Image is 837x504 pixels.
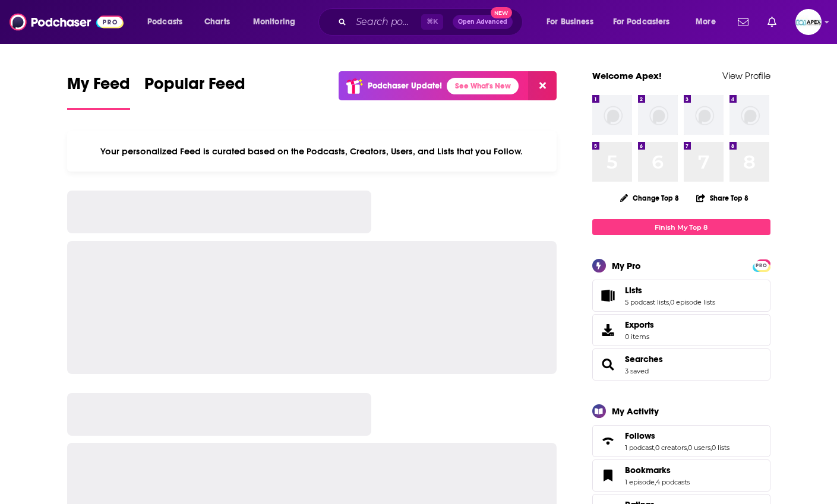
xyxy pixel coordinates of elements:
a: Lists [625,285,715,296]
button: Share Top 8 [696,186,749,210]
span: , [654,443,655,452]
span: Lists [592,280,770,312]
a: Bookmarks [596,467,620,484]
span: More [696,14,716,30]
span: Exports [625,319,654,330]
a: Bookmarks [625,465,690,476]
span: For Podcasters [613,14,670,30]
span: Bookmarks [592,459,770,492]
a: 1 episode [625,478,655,486]
span: New [491,7,512,18]
span: Follows [592,425,770,457]
img: Podchaser - Follow, Share and Rate Podcasts [10,11,124,33]
a: 0 episode lists [670,298,715,306]
a: 0 users [688,443,710,452]
a: Welcome Apex! [592,70,662,81]
span: Logged in as Apex [795,9,822,35]
a: PRO [754,261,769,270]
span: Follows [625,430,655,441]
a: Show notifications dropdown [733,12,753,32]
span: Podcasts [147,14,182,30]
span: , [710,443,712,452]
button: Change Top 8 [613,191,687,205]
a: 0 lists [712,443,729,452]
div: Search podcasts, credits, & more... [330,8,534,36]
a: Searches [625,354,663,364]
span: Bookmarks [625,465,671,476]
a: 5 podcast lists [625,298,669,306]
span: Charts [204,14,230,30]
p: Podchaser Update! [368,81,442,91]
img: missing-image.png [592,95,632,135]
span: Popular Feed [144,74,245,101]
a: My Feed [67,74,130,110]
span: , [655,478,656,486]
span: , [669,298,670,306]
input: Search podcasts, credits, & more... [351,12,421,31]
button: open menu [538,12,608,31]
a: Popular Feed [144,74,245,110]
span: 0 items [625,332,654,341]
div: My Activity [612,405,659,417]
button: open menu [687,12,731,31]
span: Exports [596,322,620,338]
a: View Profile [722,70,770,81]
img: missing-image.png [638,95,678,135]
div: Your personalized Feed is curated based on the Podcasts, Creators, Users, and Lists that you Follow. [67,131,557,172]
button: Open AdvancedNew [453,15,513,29]
button: open menu [245,12,311,31]
a: Follows [625,430,729,441]
a: Finish My Top 8 [592,219,770,235]
span: Searches [592,348,770,381]
span: My Feed [67,74,130,101]
a: Charts [197,12,237,31]
span: Open Advanced [458,19,507,25]
a: Show notifications dropdown [763,12,781,32]
button: Show profile menu [795,9,822,35]
span: PRO [754,261,769,270]
a: Follows [596,433,620,449]
img: missing-image.png [729,95,769,135]
span: For Business [547,14,593,30]
img: User Profile [795,9,822,35]
button: open menu [605,12,687,31]
a: See What's New [447,78,519,94]
a: Searches [596,356,620,373]
a: 1 podcast [625,443,654,452]
div: My Pro [612,260,641,271]
a: 4 podcasts [656,478,690,486]
span: ⌘ K [421,14,443,30]
button: open menu [139,12,198,31]
a: 3 saved [625,367,649,375]
span: Lists [625,285,642,296]
span: , [687,443,688,452]
a: Exports [592,314,770,346]
a: Lists [596,287,620,304]
img: missing-image.png [684,95,724,135]
span: Monitoring [253,14,295,30]
a: 0 creators [655,443,687,452]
